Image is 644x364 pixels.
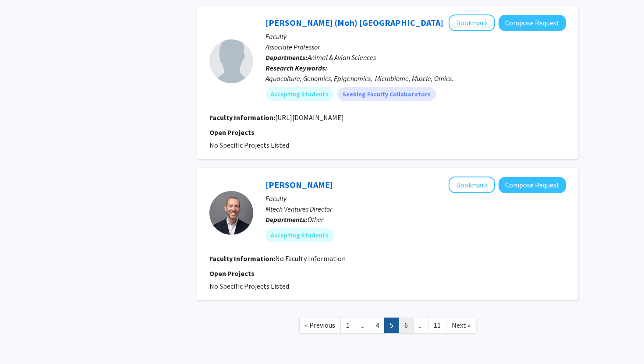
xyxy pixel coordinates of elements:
[265,64,327,72] b: Research Keywords:
[209,141,289,149] span: No Specific Projects Listed
[340,318,355,333] a: 1
[209,254,275,263] b: Faculty Information:
[265,179,333,190] a: [PERSON_NAME]
[275,254,346,263] span: No Faculty Information
[265,53,308,62] b: Departments:
[209,127,566,138] p: Open Projects
[265,17,443,28] a: [PERSON_NAME] (Moh) [GEOGRAPHIC_DATA]
[305,321,335,329] span: « Previous
[499,15,566,31] button: Compose Request to Mohamed (Moh) Salem
[265,204,566,214] p: Mtech Ventures Director
[209,113,275,122] b: Faculty Information:
[361,321,364,329] span: ...
[265,42,566,52] p: Associate Professor
[308,215,323,224] span: Other
[449,14,495,31] button: Add Mohamed (Moh) Salem to Bookmarks
[446,318,476,333] a: Next
[499,177,566,193] button: Compose Request to Dan Kunitz
[299,318,341,333] a: Previous
[209,268,566,279] p: Open Projects
[452,321,471,329] span: Next »
[399,318,414,333] a: 6
[209,282,289,290] span: No Specific Projects Listed
[265,73,566,84] div: Aquaculture, Genomics, Epigenomics, Microbiome, Muscle, Omics.
[370,318,385,333] a: 4
[384,318,399,333] a: 5
[7,325,37,357] iframe: Chat
[265,87,334,101] mat-chip: Accepting Students
[337,87,436,101] mat-chip: Seeking Faculty Collaborators
[275,113,344,122] fg-read-more: [URL][DOMAIN_NAME]
[308,53,376,62] span: Animal & Avian Sciences
[449,177,495,193] button: Add Dan Kunitz to Bookmarks
[265,215,308,224] b: Departments:
[265,193,566,204] p: Faculty
[265,228,334,242] mat-chip: Accepting Students
[419,321,423,329] span: ...
[197,309,578,344] nav: Page navigation
[428,318,446,333] a: 11
[265,31,566,42] p: Faculty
